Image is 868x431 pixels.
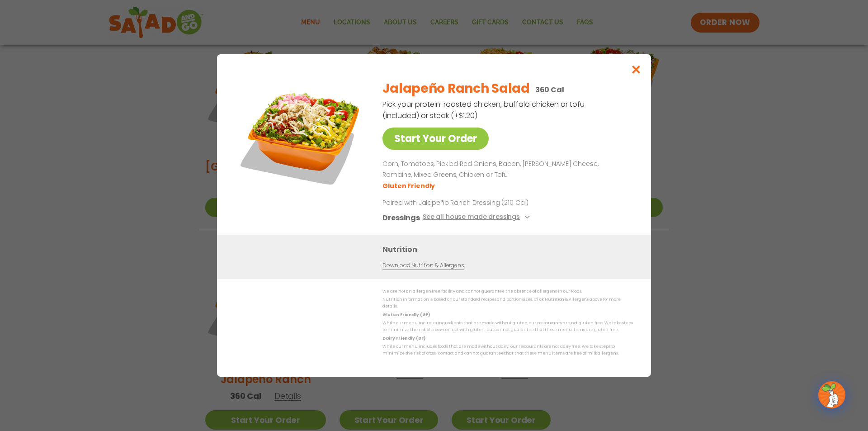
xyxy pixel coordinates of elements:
a: Download Nutrition & Allergens [382,261,464,270]
p: While our menu includes ingredients that are made without gluten, our restaurants are not gluten ... [382,320,633,334]
p: We are not an allergen free facility and cannot guarantee the absence of allergens in our foods. [382,288,633,295]
p: 360 Cal [535,84,564,95]
img: Featured product photo for Jalapeño Ranch Salad [237,72,364,199]
button: See all house made dressings [423,212,533,223]
p: Corn, Tomatoes, Pickled Red Onions, Bacon, [PERSON_NAME] Cheese, Romaine, Mixed Greens, Chicken o... [382,159,629,180]
img: wpChatIcon [819,382,844,407]
p: Pick your protein: roasted chicken, buffalo chicken or tofu (included) or steak (+$1.20) [382,99,586,121]
strong: Gluten Friendly (GF) [382,312,429,317]
p: Nutrition information is based on our standard recipes and portion sizes. Click Nutrition & Aller... [382,296,633,310]
li: Gluten Friendly [382,181,436,191]
p: Paired with Jalapeño Ranch Dressing (210 Cal) [382,198,550,208]
a: Start Your Order [382,128,489,150]
h3: Dressings [382,212,420,223]
button: Close modal [622,54,651,85]
strong: Dairy Friendly (DF) [382,336,425,341]
h3: Nutrition [382,244,637,255]
h2: Jalapeño Ranch Salad [382,79,529,98]
p: While our menu includes foods that are made without dairy, our restaurants are not dairy free. We... [382,343,633,357]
